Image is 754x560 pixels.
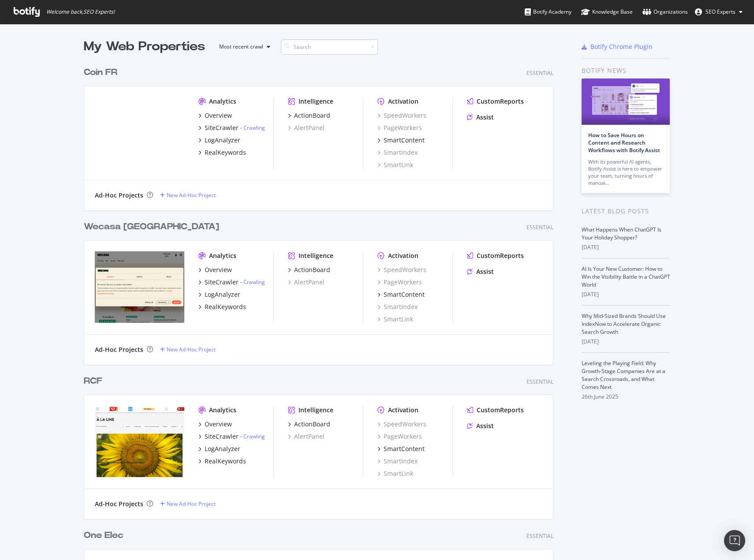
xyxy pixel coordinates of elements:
[477,406,524,414] div: CustomReports
[198,444,240,453] a: LogAnalyzer
[209,97,236,106] div: Analytics
[526,378,553,385] div: Essential
[588,158,663,187] div: With its powerful AI agents, Botify Assist is here to empower your team, turning hours of manual…
[588,131,660,154] a: How to Save Hours on Content and Research Workflows with Botify Assist
[526,69,553,77] div: Essential
[205,432,239,441] div: SiteCrawler
[582,338,670,346] div: [DATE]
[388,97,418,106] div: Activation
[384,444,425,453] div: SmartContent
[240,124,265,131] div: -
[288,420,330,429] a: ActionBoard
[299,251,333,260] div: Intelligence
[243,124,265,131] a: Crawling
[198,278,265,287] a: SiteCrawler- Crawling
[205,444,240,453] div: LogAnalyzer
[377,420,426,429] div: SpeedWorkers
[95,191,143,200] div: Ad-Hoc Projects
[582,393,670,401] div: 26th June 2025
[205,278,239,287] div: SiteCrawler
[377,315,413,324] a: SmartLink
[467,97,524,106] a: CustomReports
[377,278,422,287] a: PageWorkers
[377,302,418,311] a: SmartIndex
[95,251,184,323] img: mag.staging.wecasa.co.uk
[477,97,524,106] div: CustomReports
[299,97,333,106] div: Intelligence
[377,148,418,157] a: SmartIndex
[476,267,494,276] div: Assist
[377,432,422,441] div: PageWorkers
[84,375,106,388] a: RCF
[167,500,216,508] div: New Ad-Hoc Project
[205,265,232,274] div: Overview
[377,123,422,132] a: PageWorkers
[198,265,232,274] a: Overview
[705,8,735,15] span: SEO Experts
[590,42,653,51] div: Botify Chrome Plugin
[377,469,413,478] a: SmartLink
[209,406,236,414] div: Analytics
[582,206,670,216] div: Latest Blog Posts
[582,66,670,75] div: Botify news
[288,432,325,441] a: AlertPanel
[95,345,143,354] div: Ad-Hoc Projects
[294,265,330,274] div: ActionBoard
[205,148,246,157] div: RealKeywords
[240,433,265,440] div: -
[377,161,413,169] a: SmartLink
[243,433,265,440] a: Crawling
[46,8,115,15] span: Welcome back, SEO Experts !
[198,420,232,429] a: Overview
[205,457,246,466] div: RealKeywords
[84,66,121,79] a: Coin FR
[476,422,494,430] div: Assist
[198,290,240,299] a: LogAnalyzer
[525,7,571,16] div: Botify Academy
[167,191,216,199] div: New Ad-Hoc Project
[467,422,494,430] a: Assist
[582,312,666,336] a: Why Mid-Sized Brands Should Use IndexNow to Accelerate Organic Search Growth
[205,111,232,120] div: Overview
[288,123,325,132] div: AlertPanel
[198,111,232,120] a: Overview
[294,420,330,429] div: ActionBoard
[467,267,494,276] a: Assist
[476,113,494,122] div: Assist
[388,251,418,260] div: Activation
[243,278,265,286] a: Crawling
[377,265,426,274] a: SpeedWorkers
[205,420,232,429] div: Overview
[167,346,216,353] div: New Ad-Hoc Project
[384,136,425,145] div: SmartContent
[198,457,246,466] a: RealKeywords
[198,123,265,132] a: SiteCrawler- Crawling
[212,40,274,54] button: Most recent crawl
[582,42,653,51] a: Botify Chrome Plugin
[219,44,263,49] div: Most recent crawl
[240,278,265,286] div: -
[388,406,418,414] div: Activation
[467,251,524,260] a: CustomReports
[582,265,670,288] a: AI Is Your New Customer: How to Win the Visibility Battle in a ChatGPT World
[288,278,325,287] a: AlertPanel
[377,136,425,145] a: SmartContent
[205,290,240,299] div: LogAnalyzer
[582,78,670,125] img: How to Save Hours on Content and Research Workflows with Botify Assist
[198,136,240,145] a: LogAnalyzer
[205,123,239,132] div: SiteCrawler
[724,530,745,551] div: Open Intercom Messenger
[384,290,425,299] div: SmartContent
[477,251,524,260] div: CustomReports
[198,302,246,311] a: RealKeywords
[377,457,418,466] a: SmartIndex
[688,5,750,19] button: SEO Experts
[377,111,426,120] a: SpeedWorkers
